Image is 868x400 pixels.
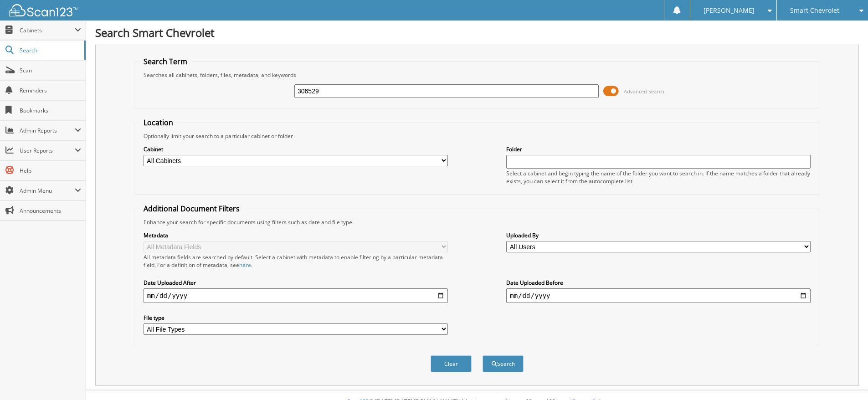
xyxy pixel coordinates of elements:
span: Cabinets [20,26,75,34]
span: Help [20,167,81,174]
label: Cabinet [144,145,448,153]
label: Folder [506,145,811,153]
button: Clear [431,355,472,372]
div: All metadata fields are searched by default. Select a cabinet with metadata to enable filtering b... [144,253,448,269]
label: Date Uploaded After [144,279,448,287]
legend: Location [139,118,178,128]
input: start [144,288,448,303]
legend: Search Term [139,56,192,67]
div: Enhance your search for specific documents using filters such as date and file type. [139,218,815,226]
span: Reminders [20,87,81,94]
span: Scan [20,67,81,74]
span: Announcements [20,207,81,215]
legend: Additional Document Filters [139,204,244,214]
label: Date Uploaded Before [506,279,811,287]
input: end [506,288,811,303]
button: Search [483,355,524,372]
h1: Search Smart Chevrolet [95,25,859,40]
label: File type [144,314,448,322]
span: Smart Chevrolet [790,8,839,13]
span: Admin Reports [20,127,75,134]
iframe: Chat Widget [822,356,868,400]
img: scan123-logo-white.svg [9,4,77,16]
span: Search [20,46,80,54]
span: [PERSON_NAME] [704,8,755,13]
span: Admin Menu [20,187,75,195]
a: here [239,261,251,269]
div: Select a cabinet and begin typing the name of the folder you want to search in. If the name match... [506,169,811,185]
label: Uploaded By [506,231,811,239]
div: Searches all cabinets, folders, files, metadata, and keywords [139,71,815,79]
span: User Reports [20,147,75,154]
div: Optionally limit your search to a particular cabinet or folder [139,132,815,140]
span: Advanced Search [624,88,664,95]
label: Metadata [144,231,448,239]
span: Bookmarks [20,107,81,114]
